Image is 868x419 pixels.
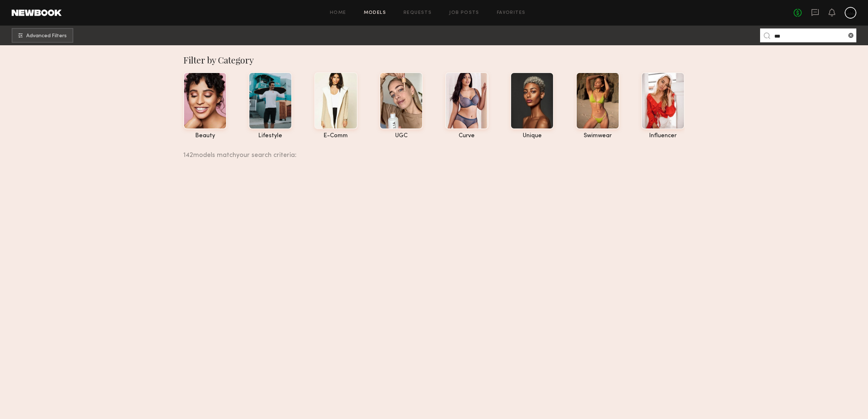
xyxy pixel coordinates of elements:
[26,34,67,39] span: Advanced Filters
[249,133,292,139] div: lifestyle
[497,11,526,15] a: Favorites
[314,133,358,139] div: e-comm
[364,11,386,15] a: Models
[330,11,346,15] a: Home
[183,143,679,159] div: 142 models match your search criteria:
[183,133,227,139] div: beauty
[379,133,423,139] div: UGC
[449,11,479,15] a: Job Posts
[576,133,619,139] div: swimwear
[404,11,432,15] a: Requests
[12,28,73,43] button: Advanced Filters
[183,54,685,66] div: Filter by Category
[641,133,685,139] div: influencer
[445,133,489,139] div: curve
[510,133,554,139] div: unique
